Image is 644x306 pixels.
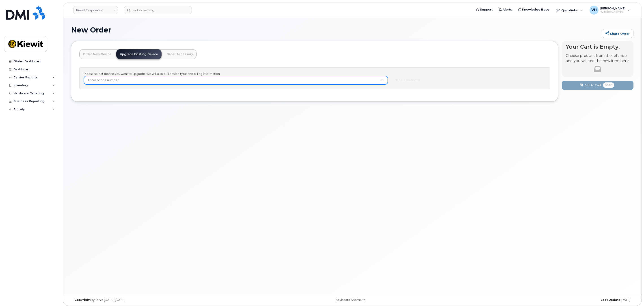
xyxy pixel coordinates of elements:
div: Please select device you want to upgrade. We will also pull device type and billing information. [79,67,550,89]
a: Order New Device [79,49,115,59]
strong: Last Update [601,298,620,302]
span: Enter phone number [85,78,119,82]
span: Add to Cart [584,83,601,87]
iframe: Messenger Launcher [625,287,641,303]
strong: Copyright [74,298,91,302]
div: MyServe [DATE]–[DATE] [71,298,259,302]
div: [DATE] [446,298,633,302]
a: Order Accessory [163,49,197,59]
a: Upgrade Existing Device [116,49,162,59]
button: Add to Cart $0.00 [562,81,633,90]
h1: New Order [71,26,599,34]
a: Keyboard Shortcuts [336,298,365,302]
p: Choose product from the left side and you will see the new item here. [566,53,629,64]
a: Enter phone number [84,76,388,84]
a: Share Order [602,29,633,38]
h4: Your Cart is Empty! [566,44,629,50]
span: $0.00 [603,82,614,88]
